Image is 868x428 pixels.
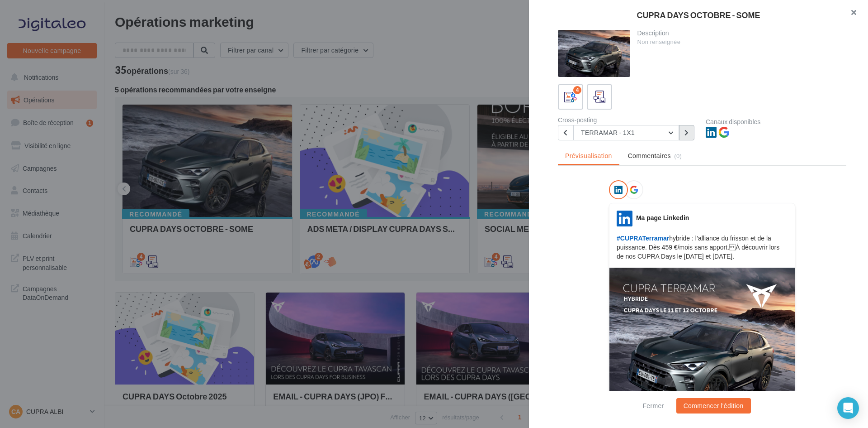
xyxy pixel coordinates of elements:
[637,30,840,36] div: Description
[837,397,859,419] div: Open Intercom Messenger
[676,398,751,414] button: Commencer l'édition
[617,235,669,242] span: #CUPRATerramar
[573,125,679,140] button: TERRAMAR - 1X1
[706,119,846,125] div: Canaux disponibles
[628,151,671,160] span: Commentaires
[558,117,698,123] div: Cross-posting
[639,400,667,411] button: Fermer
[543,11,854,19] div: CUPRA DAYS OCTOBRE - SOME
[636,213,689,222] div: Ma page Linkedin
[617,234,788,261] p: hybride : l’alliance du frisson et de la puissance. Dès 459 €/mois sans apport. À découvrir lors ...
[637,38,840,46] div: Non renseignée
[573,86,581,94] div: 4
[674,152,682,159] span: (0)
